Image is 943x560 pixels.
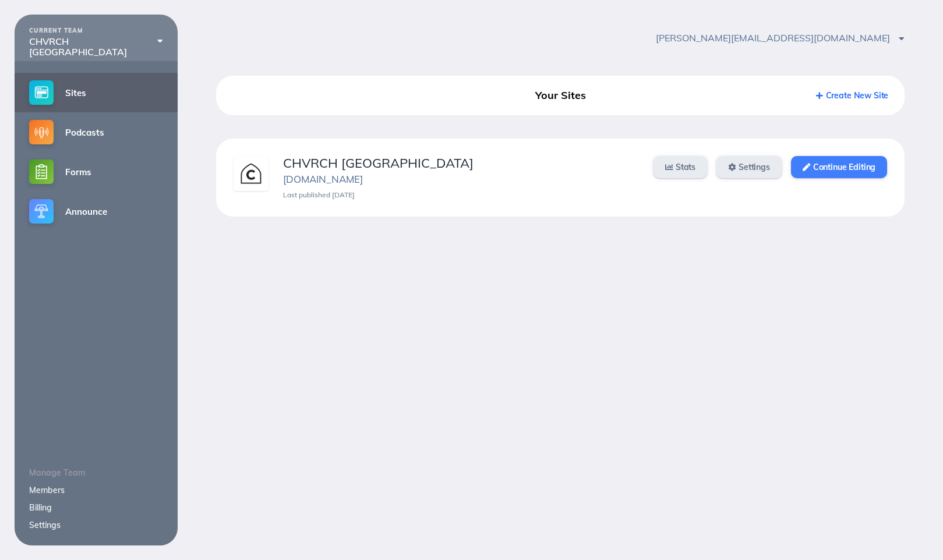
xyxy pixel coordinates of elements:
img: forms-small@2x.png [29,160,54,184]
div: Last published [DATE] [283,191,639,199]
div: CHVRCH [GEOGRAPHIC_DATA] [29,36,163,58]
img: podcasts-small@2x.png [29,120,54,144]
img: wzsppounzogjtdni.png [234,156,269,191]
a: Continue Editing [791,156,887,178]
a: Stats [654,156,707,178]
span: Manage Team [29,467,85,478]
div: CURRENT TEAM [29,27,163,34]
a: Create New Site [816,90,889,101]
a: [DOMAIN_NAME] [283,173,363,185]
a: Forms [15,152,178,192]
a: Settings [716,156,782,178]
img: sites-small@2x.png [29,80,54,105]
div: CHVRCH [GEOGRAPHIC_DATA] [283,156,639,171]
a: Podcasts [15,112,178,152]
span: [PERSON_NAME][EMAIL_ADDRESS][DOMAIN_NAME] [656,32,905,44]
img: announce-small@2x.png [29,199,54,224]
a: Members [29,485,65,495]
a: Settings [29,520,61,530]
a: Billing [29,502,52,513]
a: Announce [15,192,178,231]
div: Your Sites [451,85,670,106]
a: Sites [15,73,178,112]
